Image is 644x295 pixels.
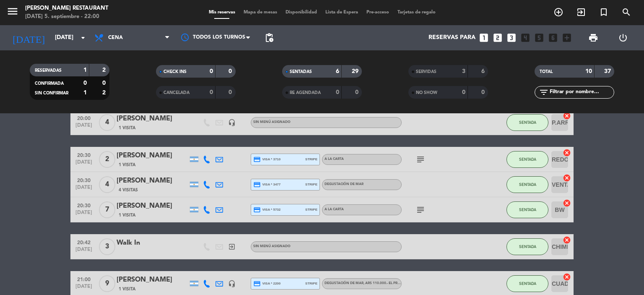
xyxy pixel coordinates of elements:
[99,238,115,255] span: 3
[481,89,486,95] strong: 0
[281,10,321,15] span: Disponibilidad
[99,114,115,131] span: 4
[305,281,317,286] span: stripe
[164,70,187,74] span: CHECK INS
[229,68,234,74] strong: 0
[108,35,123,41] span: Cena
[73,175,94,185] span: 20:30
[520,32,531,43] i: looks_4
[253,181,280,188] span: visa * 3477
[506,32,517,43] i: looks_3
[563,273,571,281] i: cancel
[73,210,94,219] span: [DATE]
[416,70,436,74] span: SERVIDAS
[599,7,609,17] i: turned_in_not
[415,205,426,215] i: subject
[539,87,549,97] i: filter_list
[119,125,135,131] span: 1 Visita
[519,157,536,162] span: SENTADA
[229,89,234,95] strong: 0
[608,25,638,50] div: LOG OUT
[325,282,552,285] span: Degustación de Mar
[621,7,631,17] i: search
[563,174,571,182] i: cancel
[519,207,536,212] span: SENTADA
[519,182,536,187] span: SENTADA
[239,10,281,15] span: Mapa de mesas
[325,183,364,186] span: Degustación de Mar
[290,91,321,95] span: RE AGENDADA
[102,80,107,86] strong: 0
[35,68,62,73] span: RESERVADAS
[352,68,360,74] strong: 29
[99,275,115,292] span: 9
[305,157,317,162] span: stripe
[253,245,291,248] span: Sin menú asignado
[117,201,188,211] div: [PERSON_NAME]
[253,156,280,163] span: visa * 3710
[73,185,94,194] span: [DATE]
[117,274,188,285] div: [PERSON_NAME]
[6,29,51,47] i: [DATE]
[117,238,188,248] div: Walk In
[462,68,465,74] strong: 3
[506,114,548,131] button: SENTADA
[519,281,536,286] span: SENTADA
[119,162,135,168] span: 1 Visita
[119,286,135,292] span: 1 Visita
[117,175,188,186] div: [PERSON_NAME]
[35,91,68,95] span: SIN CONFIRMAR
[618,33,628,43] i: power_settings_new
[119,187,138,193] span: 4 Visitas
[6,5,19,18] i: menu
[73,237,94,247] span: 20:42
[549,88,614,97] input: Filtrar por nombre...
[6,5,19,21] button: menu
[563,199,571,207] i: cancel
[73,150,94,159] span: 20:30
[506,176,548,193] button: SENTADA
[336,68,339,74] strong: 6
[25,13,108,21] div: [DATE] 5. septiembre - 22:00
[253,181,261,188] i: credit_card
[563,149,571,157] i: cancel
[428,34,475,41] span: Reservas para
[210,68,213,74] strong: 0
[253,280,280,287] span: visa * 2200
[83,90,87,96] strong: 1
[519,244,536,249] span: SENTADA
[492,32,503,43] i: looks_two
[264,33,274,43] span: pending_actions
[415,154,426,164] i: subject
[364,282,552,285] span: , ARS 110.000.- El precio puede sufrir modificaciones sin previo aviso, únicamente a mesa completa
[73,274,94,284] span: 21:00
[117,150,188,161] div: [PERSON_NAME]
[355,89,360,95] strong: 0
[253,120,291,124] span: Sin menú asignado
[253,280,261,287] i: credit_card
[102,67,107,73] strong: 2
[99,151,115,168] span: 2
[83,67,87,73] strong: 1
[117,113,188,124] div: [PERSON_NAME]
[462,89,465,95] strong: 0
[540,70,553,74] span: TOTAL
[305,182,317,187] span: stripe
[362,10,393,15] span: Pre-acceso
[228,119,236,126] i: headset_mic
[576,7,586,17] i: exit_to_app
[506,275,548,292] button: SENTADA
[253,206,280,214] span: visa * 5732
[102,90,107,96] strong: 2
[83,80,87,86] strong: 0
[325,157,344,161] span: A LA CARTA
[478,32,489,43] i: looks_one
[321,10,362,15] span: Lista de Espera
[78,33,88,43] i: arrow_drop_down
[205,10,239,15] span: Mis reservas
[35,81,64,86] span: CONFIRMADA
[534,32,545,43] i: looks_5
[416,91,437,95] span: NO SHOW
[561,32,572,43] i: add_box
[506,151,548,168] button: SENTADA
